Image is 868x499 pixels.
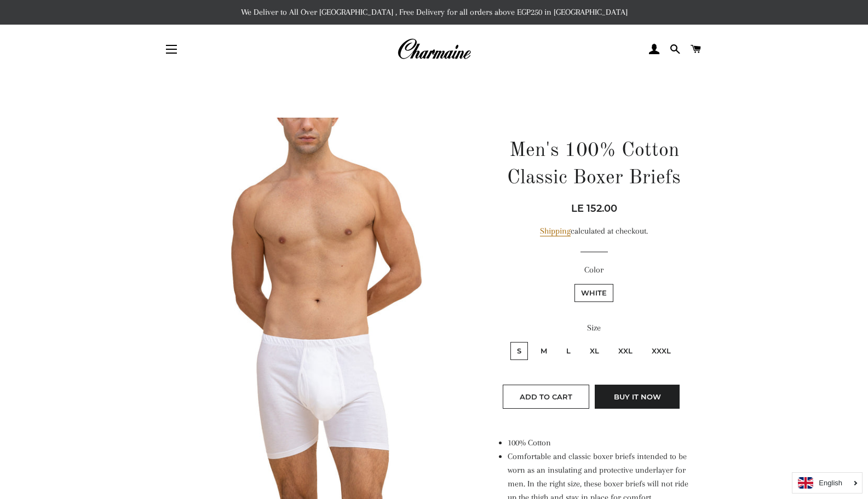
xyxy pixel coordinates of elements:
label: White [574,284,613,302]
label: Color [497,263,691,277]
label: M [534,342,554,360]
label: XL [583,342,606,360]
i: English [819,479,842,486]
button: Add to Cart [503,385,589,409]
button: Buy it now [595,385,680,409]
span: LE 152.00 [571,202,617,214]
span: 100% Cotton [508,438,551,448]
label: XXL [612,342,639,360]
a: Shipping [540,226,571,236]
label: Size [497,321,691,335]
a: English [798,477,856,489]
label: S [510,342,528,360]
label: L [560,342,577,360]
h1: Men's 100% Cotton Classic Boxer Briefs [497,137,691,193]
label: XXXL [645,342,677,360]
div: calculated at checkout. [497,224,691,238]
img: Charmaine Egypt [397,37,471,61]
span: Add to Cart [520,392,572,401]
